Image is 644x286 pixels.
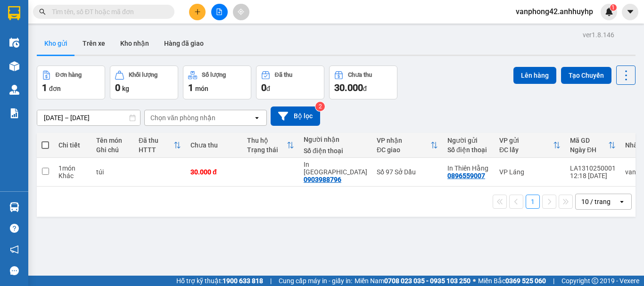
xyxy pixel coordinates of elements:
span: kg [122,85,129,92]
span: ⚪️ [473,279,476,283]
div: 30.000 đ [190,168,238,176]
button: Kho gửi [37,32,75,55]
div: Số 97 Sở Dầu [377,168,438,176]
sup: 1 [610,4,617,11]
button: Đã thu0đ [256,65,324,99]
span: 0 [115,82,120,93]
span: caret-down [626,8,635,16]
span: Miền Bắc [478,276,546,286]
span: message [10,266,19,275]
div: Người nhận [304,136,367,143]
span: Hỗ trợ kỹ thuật: [176,276,263,286]
div: Chưa thu [348,72,372,78]
div: Số điện thoại [304,147,367,155]
div: Chưa thu [190,141,238,149]
button: Kho nhận [113,32,157,55]
button: 1 [526,195,540,209]
div: 1 món [58,164,87,172]
button: plus [189,4,206,20]
span: notification [10,245,19,254]
th: Toggle SortBy [134,133,186,158]
span: | [270,276,272,286]
button: file-add [211,4,228,20]
div: túi [96,168,129,176]
span: copyright [592,278,598,284]
span: 1 [611,4,615,11]
span: vanphong42.anhhuyhp [508,6,601,17]
span: question-circle [10,224,19,233]
div: Mã GD [570,137,608,144]
div: In Thiên Hằng [447,164,490,172]
span: 0 [261,82,266,93]
span: plus [194,8,201,15]
div: In Trường Phú [304,161,367,176]
input: Tìm tên, số ĐT hoặc mã đơn [52,7,163,17]
span: Cung cấp máy in - giấy in: [279,276,352,286]
div: 10 / trang [581,197,611,206]
button: Lên hàng [513,67,556,84]
sup: 2 [315,102,325,111]
div: Tên món [96,137,129,144]
input: Select a date range. [37,110,140,125]
img: logo-vxr [8,6,20,20]
button: aim [233,4,249,20]
div: 0903988796 [304,176,341,183]
div: Đơn hàng [56,72,82,78]
div: Số lượng [202,72,226,78]
span: search [39,8,46,15]
button: Tạo Chuyến [561,67,611,84]
span: 1 [188,82,193,93]
div: ver 1.8.146 [583,30,614,40]
div: VP Láng [499,168,561,176]
div: LA1310250001 [570,164,616,172]
div: Ghi chú [96,146,129,154]
img: warehouse-icon [9,38,19,48]
button: Đơn hàng1đơn [37,65,105,99]
button: caret-down [622,4,638,20]
div: ĐC lấy [499,146,553,154]
img: warehouse-icon [9,85,19,95]
button: Hàng đã giao [157,32,211,55]
button: Số lượng1món [183,65,251,99]
div: Ngày ĐH [570,146,608,154]
strong: 0708 023 035 - 0935 103 250 [384,277,471,285]
span: | [553,276,554,286]
img: warehouse-icon [9,61,19,71]
div: 0896559007 [447,172,485,180]
div: Người gửi [447,137,490,144]
strong: 1900 633 818 [223,277,263,285]
img: solution-icon [9,108,19,118]
span: món [195,85,208,92]
span: aim [238,8,244,15]
svg: open [618,198,626,205]
img: warehouse-icon [9,202,19,212]
div: Đã thu [275,72,292,78]
button: Bộ lọc [271,106,320,126]
div: Khối lượng [129,72,157,78]
span: 30.000 [334,82,363,93]
div: 12:18 [DATE] [570,172,616,180]
th: Toggle SortBy [565,133,620,158]
button: Chưa thu30.000đ [329,65,397,99]
div: Đã thu [139,137,173,144]
button: Khối lượng0kg [110,65,178,99]
div: Chi tiết [58,141,87,149]
img: icon-new-feature [605,8,613,16]
div: Số điện thoại [447,146,490,154]
span: 1 [42,82,47,93]
div: ĐC giao [377,146,430,154]
svg: open [253,114,261,122]
th: Toggle SortBy [372,133,443,158]
span: đ [363,85,367,92]
div: Khác [58,172,87,180]
div: Thu hộ [247,137,287,144]
th: Toggle SortBy [242,133,299,158]
div: VP gửi [499,137,553,144]
span: đơn [49,85,61,92]
div: HTTT [139,146,173,154]
th: Toggle SortBy [495,133,565,158]
strong: 0369 525 060 [505,277,546,285]
span: đ [266,85,270,92]
div: Chọn văn phòng nhận [150,113,215,123]
span: Miền Nam [355,276,471,286]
